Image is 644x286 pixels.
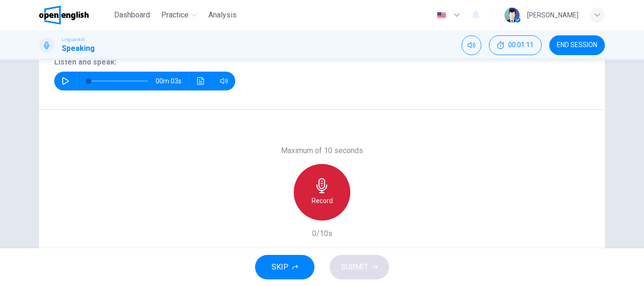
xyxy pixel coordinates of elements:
[489,35,542,55] div: Hide
[157,7,201,24] button: Practice
[114,9,150,21] span: Dashboard
[312,228,332,239] h6: 0/10s
[462,35,481,55] div: Mute
[62,36,85,43] span: Linguaskill
[489,35,542,55] button: 00:01:11
[156,72,189,90] span: 00m 03s
[193,72,208,90] button: Click to see the audio transcription
[557,41,597,49] span: END SESSION
[312,195,333,206] h6: Record
[54,57,116,66] span: Listen and speak:
[272,261,289,274] span: SKIP
[294,164,350,221] button: Record
[62,43,95,54] h1: Speaking
[39,6,110,25] a: OpenEnglish logo
[161,9,189,21] span: Practice
[255,255,314,279] button: SKIP
[504,8,520,23] img: Profile picture
[208,9,237,21] span: Analysis
[508,41,534,49] span: 00:01:11
[205,7,240,24] button: Analysis
[436,12,447,19] img: en
[281,145,363,156] h6: Maximum of 10 seconds
[110,7,154,24] button: Dashboard
[527,9,578,21] div: [PERSON_NAME]
[549,35,605,55] button: END SESSION
[39,6,89,25] img: OpenEnglish logo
